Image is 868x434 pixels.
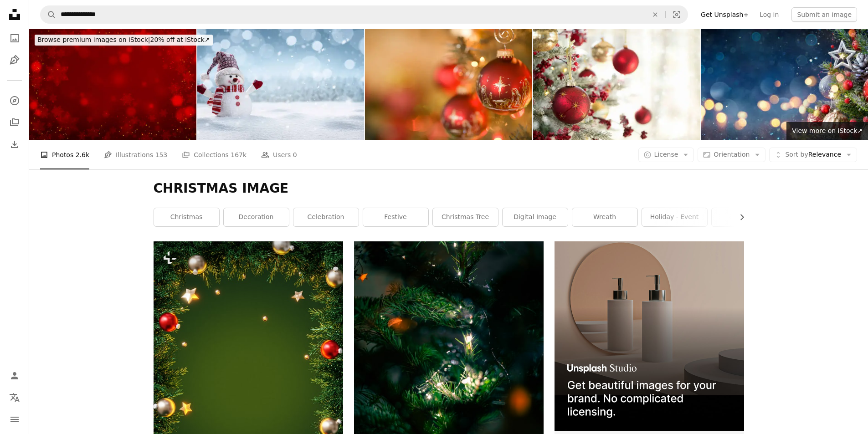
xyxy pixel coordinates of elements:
a: celebration [293,208,359,226]
button: Menu [5,410,24,429]
a: Collections 167k [182,140,247,169]
a: christmas [154,208,219,226]
a: a green background with christmas ornaments and stars [154,379,343,388]
a: christmas tree [433,208,498,226]
img: file-1715714113747-b8b0561c490eimage [555,241,744,431]
a: digital image [503,208,568,226]
button: Submit an image [791,7,857,22]
span: Relevance [785,150,841,159]
a: decoration [224,208,289,226]
a: Log in [754,7,784,22]
a: wreath [572,208,637,226]
a: Get Unsplash+ [695,7,754,22]
a: tree [712,208,777,226]
img: Christmas Tree in Front of a Window [533,29,700,140]
a: Illustrations [5,51,24,69]
span: 153 [155,150,168,160]
button: Search Unsplash [41,6,56,23]
button: Language [5,388,24,407]
span: Orientation [714,151,750,158]
div: 20% off at iStock ↗ [35,35,213,46]
button: Visual search [666,6,688,23]
img: Christmas Tree With Baubles And Blurred Shiny Lights [701,29,868,140]
button: Sort byRelevance [769,148,857,162]
button: Orientation [698,148,765,162]
span: View more on iStock ↗ [792,127,863,134]
a: Photos [5,29,24,47]
span: 0 [293,150,297,160]
a: holiday - event [642,208,707,226]
a: a close up of a christmas tree with lights [354,379,544,388]
img: Christmas Snowflakes On Red Background [29,29,196,140]
a: Download History [5,135,24,153]
a: View more on iStock↗ [786,122,868,140]
img: Nativity Scene Christmas Ornaments [365,29,532,140]
span: Browse premium images on iStock | [37,36,150,43]
button: Clear [645,6,665,23]
button: License [638,148,694,162]
a: Log in / Sign up [5,367,24,385]
a: Browse premium images on iStock|20% off at iStock↗ [29,29,218,51]
a: Users 0 [261,140,297,169]
h1: CHRISTMAS IMAGE [154,180,744,197]
a: Illustrations 153 [104,140,167,169]
a: Explore [5,92,24,110]
img: Happy snowman in winter secenery [197,29,365,140]
span: 167k [231,150,247,160]
form: Find visuals sitewide [40,5,688,24]
span: License [654,151,678,158]
span: Sort by [785,151,808,158]
a: Collections [5,113,24,132]
a: festive [363,208,428,226]
button: scroll list to the right [734,208,744,226]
